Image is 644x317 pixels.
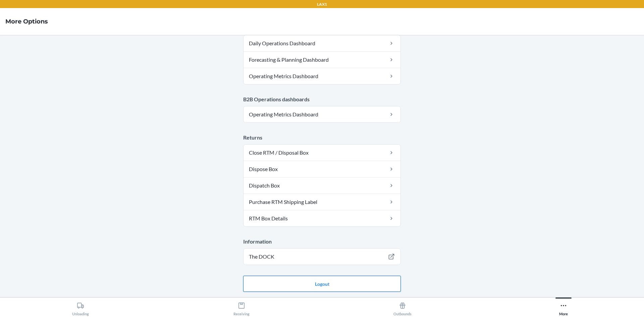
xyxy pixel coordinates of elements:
a: Dispose Box [244,161,400,177]
a: Operating Metrics Dashboard [244,106,400,122]
a: Forecasting & Planning Dashboard [244,52,400,68]
a: Dispatch Box [244,177,400,194]
button: Receiving [161,298,322,316]
div: Outbounds [393,299,412,316]
a: Daily Operations Dashboard [244,35,400,51]
div: Receiving [233,299,250,316]
p: Returns [243,134,401,142]
button: More [483,298,644,316]
a: Purchase RTM Shipping Label [244,194,400,210]
h4: More Options [5,17,48,26]
p: Information [243,237,401,246]
a: Close RTM / Disposal Box [244,145,400,161]
a: Operating Metrics Dashboard [244,68,400,84]
div: More [559,299,568,316]
p: LAX1 [317,1,327,7]
a: RTM Box Details [244,210,400,226]
div: Unloading [72,299,89,316]
a: The DOCK [244,249,400,265]
button: Logout [243,276,401,292]
button: Outbounds [322,298,483,316]
p: B2B Operations dashboards [243,95,401,103]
